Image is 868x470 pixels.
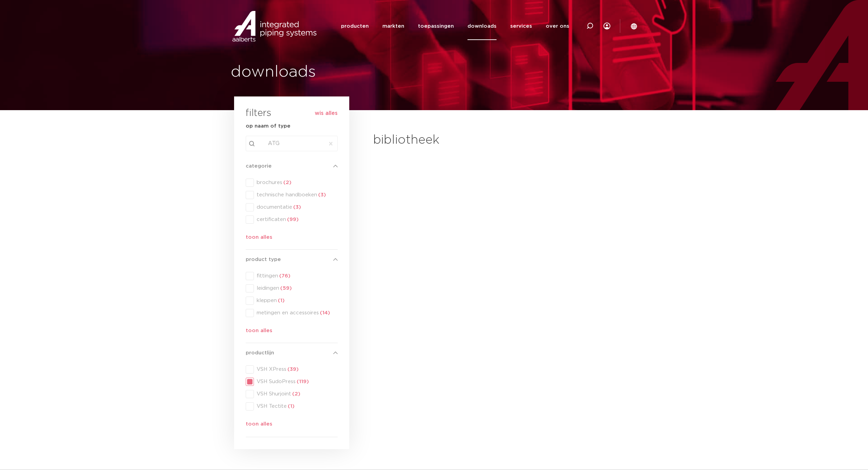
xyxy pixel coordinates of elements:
[231,61,431,83] h1: downloads
[467,12,497,40] a: downloads
[246,105,271,122] h3: filters
[246,123,290,129] strong: op naam of type
[341,12,569,40] nav: Menu
[418,12,454,40] a: toepassingen
[382,12,404,40] a: markten
[341,12,369,40] a: producten
[373,132,495,148] h2: bibliotheek
[546,12,569,40] a: over ons
[510,12,532,40] a: services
